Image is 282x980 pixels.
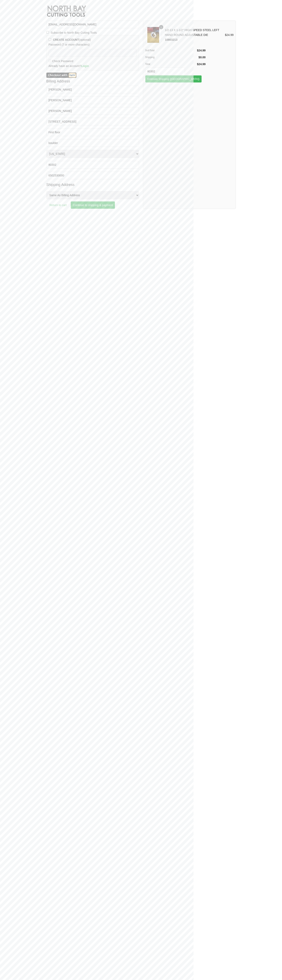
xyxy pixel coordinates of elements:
h3: Billing address [46,78,139,85]
div: 1 [159,25,163,29]
a: Login [81,64,89,68]
input: Email [46,21,139,28]
input: ZIP/Postal [46,161,139,169]
td: $0.00 [196,54,206,61]
b: CREATE ACCOUNT [53,38,79,41]
img: North Bay Cutting Tools [46,3,87,21]
input: Address [46,118,139,125]
input: Continue to shipping & payment [71,201,115,209]
img: PayPal Express Checkout [46,73,76,78]
input: Phone Number [46,172,139,179]
input: Business [46,107,139,115]
div: (optional) Password (7 or more characters) Check Password Already have an account? [46,35,139,71]
td: Total [145,61,196,68]
input: Apt/Suite [46,128,139,136]
input: First Name [46,86,139,93]
h3: Shipping address [46,181,139,188]
img: 1/2-13 X 1-1/2" HIGH SPEED STEEL LEFT HAND ROUND ADJUSTABLE DIE [145,27,161,43]
td: SubTotal [145,47,196,54]
span: 10803213 [165,38,177,41]
td: $24.99 [196,61,206,68]
b: Subscribe to North Bay Cutting Tools [51,30,97,35]
td: Shipping [145,54,196,61]
div: 1/2-13 X 1-1/2" HIGH SPEED STEEL LEFT HAND ROUND ADJUSTABLE DIE [163,28,225,42]
input: Last Name [46,96,139,104]
input: Postal Code [145,68,185,75]
input: City [46,139,139,147]
div: $24.99 [225,32,234,37]
button: Estimate Shipping ([GEOGRAPHIC_DATA]) [145,75,202,83]
a: Return to cart [46,200,70,210]
td: $24.99 [196,47,206,54]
